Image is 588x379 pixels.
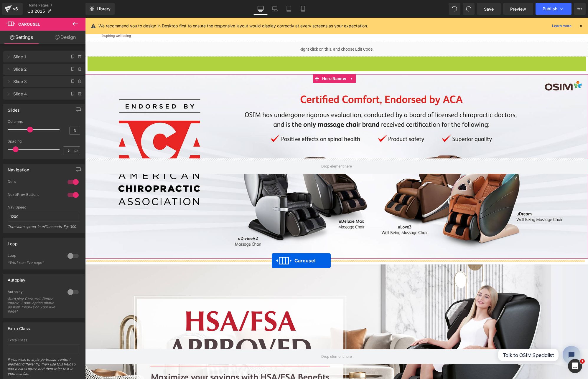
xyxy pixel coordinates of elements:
[536,3,571,15] button: Publish
[268,4,307,21] a: Wellness Journal
[263,57,271,65] a: Expand / Collapse
[16,5,55,20] img: OSIM
[320,9,339,13] span: Support
[479,5,485,12] span: 0
[160,4,184,21] a: Promotion
[2,3,23,15] a: v6
[160,9,184,13] span: Promotion
[408,323,500,351] iframe: Tidio Chat
[503,3,533,15] a: Preview
[268,3,282,15] a: Laptop
[27,3,85,8] a: Home Pages
[235,57,263,65] span: Hero Banner
[463,3,475,15] button: Redo
[98,23,368,29] p: We recommend you to design in Desktop first to ensure the responsive layout would display correct...
[13,76,63,87] span: Slide 3
[8,323,30,331] div: Extra Class
[282,3,296,15] a: Tablet
[8,120,80,124] div: Columns
[8,238,18,246] div: Loop
[543,6,557,11] span: Publish
[484,6,494,12] span: Save
[8,139,80,143] div: Spacing
[18,22,40,27] span: Carousel
[44,31,87,44] a: Design
[8,253,62,259] div: Loop
[196,4,218,21] a: Products
[253,3,268,15] a: Desktop
[8,289,62,296] div: Autoplay
[8,164,29,172] div: Navigation
[8,297,61,313] div: Auto play Carousel. Better enable 'Loop' option above as well. *Works on your live page*
[568,359,582,373] iframe: Intercom live chat
[296,3,310,15] a: Mobile
[268,9,307,13] span: Wellness Journal
[13,64,63,75] span: Slide 2
[13,51,63,62] span: Slide 1
[12,5,19,13] div: v6
[320,4,339,21] a: Support
[8,338,80,342] div: Extra Class
[449,3,460,15] button: Undo
[8,224,80,233] div: Transition speed. in miliseconds. Eg: 300
[8,205,80,209] div: Nav Speed
[85,3,115,15] a: New Library
[74,148,79,152] span: px
[196,9,218,13] span: Products
[8,179,62,186] div: Dots
[97,6,111,11] span: Library
[550,22,574,29] a: Learn more
[13,88,63,100] span: Slide 4
[8,274,25,282] div: Autoplay
[8,104,19,112] div: Slides
[8,261,61,265] div: *Works on live page*
[8,192,62,198] div: Next/Prev Buttons
[230,4,255,21] a: OSIM Brand
[27,9,45,14] span: Q3 2025
[510,6,526,12] span: Preview
[230,9,255,13] span: OSIM Brand
[574,3,586,15] button: More
[580,359,585,364] span: 1
[475,7,482,14] a: 0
